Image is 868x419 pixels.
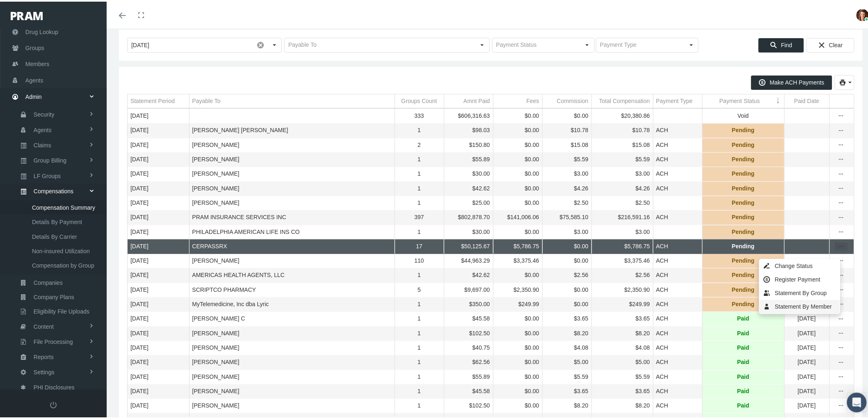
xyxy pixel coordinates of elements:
div: $4.26 [595,183,650,191]
td: [PERSON_NAME] [189,165,395,180]
div: Select [580,37,594,50]
span: Compensations [34,183,73,197]
div: more [835,371,848,380]
td: ACH [653,151,702,165]
div: print [835,73,854,88]
td: [DATE] [128,382,189,397]
div: Commission [557,96,588,103]
td: ACH [653,325,702,339]
span: Pending [732,154,754,162]
div: more [835,125,848,133]
span: Compensation by Group [32,257,94,271]
div: more [835,342,848,350]
div: $3,375.46 [496,255,539,263]
div: $15.08 [546,140,589,147]
div: Show Compensation actions [835,270,848,278]
td: Column Payment Status [702,93,784,107]
div: $802,878.70 [447,212,490,220]
div: Show Compensation actions [835,197,848,206]
div: Make ACH Payments [751,74,832,88]
span: Void [738,110,749,118]
div: $3.65 [546,313,589,321]
td: Column Amnt Paid [444,93,493,107]
div: Statement By Group [760,285,840,298]
span: Clear [829,40,843,47]
span: Pending [732,125,754,133]
div: Find [758,37,804,51]
td: 1 [395,397,444,412]
span: Security [34,106,55,120]
td: ACH [653,122,702,136]
div: $0.00 [546,110,589,118]
div: Change Status [760,258,840,271]
td: [PERSON_NAME] [189,382,395,397]
td: [DATE] [128,136,189,151]
span: Compensation Summary [32,199,95,213]
span: Pending [732,140,754,147]
div: more [835,140,848,148]
td: ACH [653,267,702,281]
div: $5.59 [546,371,589,379]
td: [DATE] [128,252,189,267]
td: ACH [653,397,702,412]
div: Show Compensation actions [835,371,848,380]
span: Pending [732,270,754,277]
div: more [835,357,848,365]
td: 1 [395,267,444,281]
div: more [835,154,848,162]
div: $42.62 [447,183,490,191]
span: Drug Lookup [25,23,58,38]
span: Paid [737,342,749,350]
td: [DATE] [128,238,189,252]
div: $0.00 [496,154,539,162]
div: Register Payment [760,271,840,285]
div: Fees [526,96,539,103]
td: 1 [395,368,444,382]
span: Pending [732,183,754,191]
td: [DATE] [128,296,189,310]
span: Pending [732,212,754,220]
td: [PERSON_NAME] [189,354,395,368]
td: 1 [395,296,444,310]
div: more [835,110,848,119]
td: [PERSON_NAME] [189,339,395,353]
td: ACH [653,180,702,194]
div: $40.75 [447,342,490,350]
td: Column Payment Type [653,93,702,107]
td: [PERSON_NAME] [189,325,395,339]
div: more [835,270,848,278]
td: [PERSON_NAME] [189,194,395,208]
div: $249.99 [595,299,650,307]
td: ACH [653,252,702,267]
td: [DATE] [128,122,189,136]
div: $2.56 [595,270,650,277]
div: $150.80 [447,140,490,147]
div: more [835,284,848,293]
span: LF Groups [34,167,61,181]
div: Statement Period [130,96,175,103]
td: [PERSON_NAME] [189,151,395,165]
div: $4.08 [546,342,589,350]
div: $4.08 [595,342,650,350]
div: more [835,169,848,177]
div: Show Compensation actions [835,183,848,191]
div: Groups Count [401,96,437,103]
td: [PERSON_NAME] [189,136,395,151]
span: Make ACH Payments [770,78,825,84]
div: Show Compensation actions [835,400,848,408]
div: $0.00 [546,299,589,307]
div: $0.00 [546,241,589,249]
td: [DATE] [128,368,189,382]
div: $8.20 [546,328,589,336]
div: Show Compensation actions [835,154,848,162]
div: $216,591.16 [595,212,650,220]
div: $20,380.86 [595,110,650,118]
span: Details By Carrier [32,228,77,242]
td: 1 [395,151,444,165]
div: $2.50 [546,197,589,205]
td: [DATE] [128,223,189,238]
td: 1 [395,122,444,136]
span: Members [25,55,49,70]
td: [DATE] [128,267,189,281]
div: $45.58 [447,313,490,321]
